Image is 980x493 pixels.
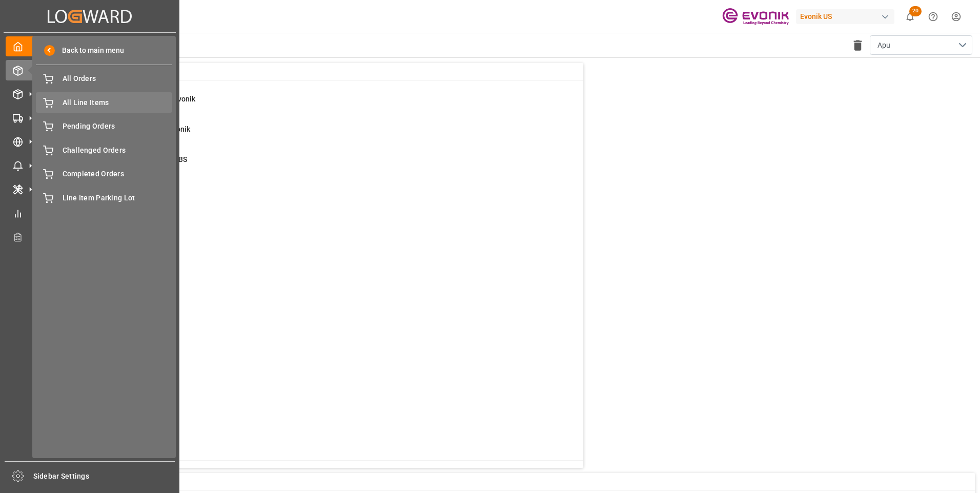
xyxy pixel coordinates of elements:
span: Completed Orders [63,169,173,179]
a: Challenged Orders [36,140,172,160]
button: open menu [870,35,972,55]
span: Back to main menu [55,45,124,56]
a: 1Error on Initial Sales Order to EvonikShipment [53,94,570,115]
span: Challenged Orders [63,145,173,156]
button: Help Center [922,5,945,28]
a: All Line Items [36,92,172,112]
a: 0Error Sales Order Update to EvonikShipment [53,124,570,146]
a: All Orders [36,69,172,89]
a: Completed Orders [36,164,172,184]
span: Pending Orders [63,121,173,132]
span: 20 [909,6,922,16]
a: Transport Planner [6,227,174,247]
button: show 20 new notifications [899,5,922,28]
a: My Reports [6,203,174,223]
span: Apu [877,40,890,51]
span: Line Item Parking Lot [63,193,173,203]
a: 2Main-Leg Shipment # ErrorShipment [53,184,570,206]
a: Pending Orders [36,116,172,136]
a: Line Item Parking Lot [36,188,172,208]
div: Evonik US [796,9,894,24]
span: All Orders [63,73,173,84]
span: All Line Items [63,97,173,108]
span: Sidebar Settings [33,471,175,482]
a: My Cockpit [6,36,174,56]
img: Evonik-brand-mark-Deep-Purple-RGB.jpeg_1700498283.jpeg [722,8,789,26]
a: 2TU : Pre-Leg Shipment # ErrorTransport Unit [53,215,570,236]
button: Evonik US [796,7,899,26]
a: 0Pending Bkg Request sent to ABSShipment [53,154,570,176]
